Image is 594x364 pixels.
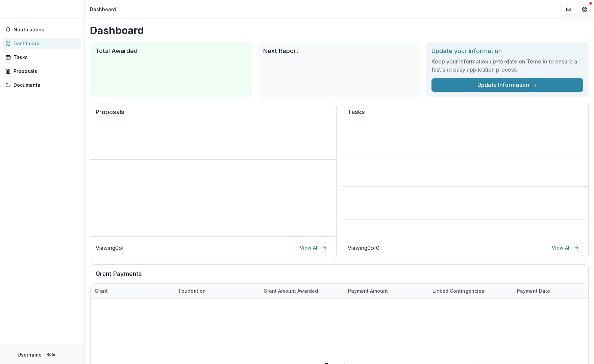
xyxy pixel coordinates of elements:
h2: Grant Payments [96,270,583,283]
h2: Update your information [431,47,583,55]
h1: Dashboard [90,24,589,36]
div: Documents [14,81,76,88]
h2: Next Report [263,47,415,55]
a: Update Information [431,78,583,92]
button: Partners [562,3,575,16]
a: View All [296,242,331,253]
a: Proposals [3,66,81,77]
h2: Total Awarded [95,47,247,55]
p: Role [44,352,57,358]
div: Dashboard [90,6,116,13]
h3: Keep your information up-to-date on Temelio to ensure a fast and easy application process. [431,57,583,74]
button: Get Help [578,3,591,16]
a: Dashboard [3,38,81,49]
span: Notifications [14,27,79,33]
div: Dashboard [14,40,76,47]
button: More [72,350,80,359]
a: Tasks [3,52,81,63]
a: View All [548,242,583,253]
div: Proposals [14,68,76,75]
h2: Tasks [348,108,583,121]
button: Notifications [3,24,81,35]
p: Viewing 0 of 0 [348,244,379,252]
p: Viewing 0 of [96,244,124,252]
nav: breadcrumb [87,4,119,14]
h2: Proposals [96,108,331,121]
div: Tasks [14,54,76,61]
p: Username [18,351,42,358]
a: Documents [3,79,81,90]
